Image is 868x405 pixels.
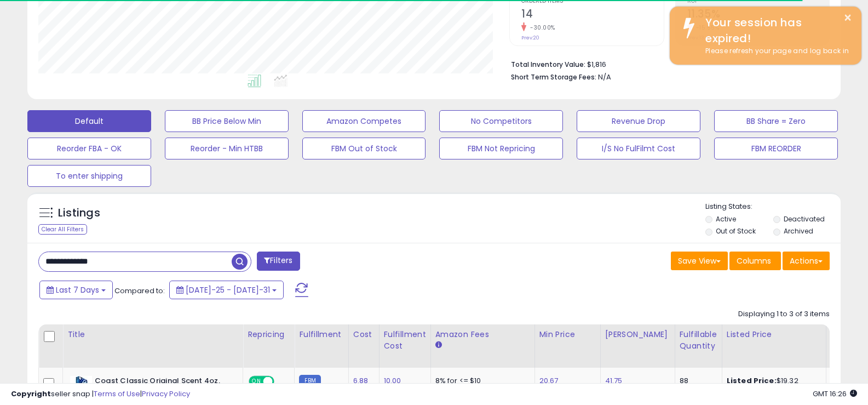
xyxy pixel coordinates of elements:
[435,340,442,350] small: Amazon Fees.
[114,286,165,296] span: Compared to:
[697,46,853,56] div: Please refresh your page and log back in
[526,24,555,32] small: -30.00%
[58,206,100,221] h5: Listings
[521,35,539,41] small: Prev: 20
[729,252,781,270] button: Columns
[605,329,670,340] div: [PERSON_NAME]
[714,138,838,159] button: FBM REORDER
[716,226,756,236] label: Out of Stock
[302,110,426,132] button: Amazon Competes
[38,224,87,235] div: Clear All Filters
[248,329,290,340] div: Repricing
[27,138,151,159] button: Reorder FBA - OK
[539,329,596,340] div: Min Price
[783,252,830,270] button: Actions
[169,281,284,299] button: [DATE]-25 - [DATE]-31
[784,226,813,236] label: Archived
[39,281,113,299] button: Last 7 Days
[511,57,821,70] li: $1,816
[11,389,190,400] div: seller snap | |
[511,72,596,82] b: Short Term Storage Fees:
[67,329,238,340] div: Title
[165,138,289,159] button: Reorder - Min HTBB
[11,389,51,399] strong: Copyright
[843,11,852,25] button: ×
[257,252,300,271] button: Filters
[680,329,717,352] div: Fulfillable Quantity
[521,8,663,22] h2: 14
[577,110,700,132] button: Revenue Drop
[439,110,563,132] button: No Competitors
[697,15,853,46] div: Your session has expired!
[27,165,151,187] button: To enter shipping
[384,329,426,352] div: Fulfillment Cost
[598,72,611,82] span: N/A
[165,110,289,132] button: BB Price Below Min
[716,214,736,224] label: Active
[511,60,585,69] b: Total Inventory Value:
[714,110,838,132] button: BB Share = Zero
[737,255,771,266] span: Columns
[142,389,190,399] a: Privacy Policy
[705,202,841,212] p: Listing States:
[738,309,830,320] div: Displaying 1 to 3 of 3 items
[784,214,825,224] label: Deactivated
[94,389,140,399] a: Terms of Use
[299,329,343,340] div: Fulfillment
[353,329,375,340] div: Cost
[439,138,563,159] button: FBM Not Repricing
[186,284,270,295] span: [DATE]-25 - [DATE]-31
[27,110,151,132] button: Default
[56,284,99,295] span: Last 7 Days
[813,389,857,399] span: 2025-08-11 16:26 GMT
[302,138,426,159] button: FBM Out of Stock
[671,252,728,270] button: Save View
[727,329,821,340] div: Listed Price
[577,138,700,159] button: I/S No FulFilmt Cost
[435,329,530,340] div: Amazon Fees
